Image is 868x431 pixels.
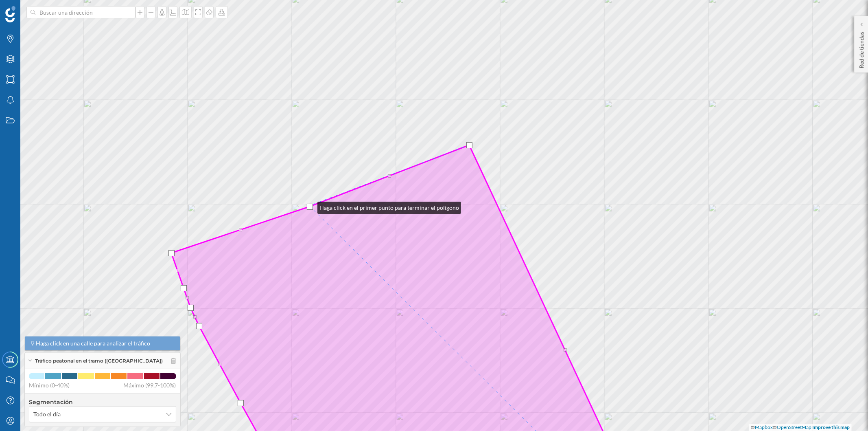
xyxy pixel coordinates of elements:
[777,424,811,430] a: OpenStreetMap
[29,381,70,389] span: Mínimo (0-40%)
[124,381,176,389] span: Máximo (99,7-100%)
[5,6,15,22] img: Geoblink Logo
[317,202,461,214] div: Haga click en el primer punto para terminar el polígono
[33,410,61,418] span: Todo el día
[755,424,773,430] a: Mapbox
[812,424,850,430] a: Improve this map
[29,398,176,406] h4: Segmentación
[857,29,866,68] p: Red de tiendas
[36,339,151,347] span: Haga click en una calle para analizar el tráfico
[35,357,163,365] span: Tráfico peatonal en el tramo ([GEOGRAPHIC_DATA])
[749,424,852,431] div: © ©
[16,6,45,13] span: Soporte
